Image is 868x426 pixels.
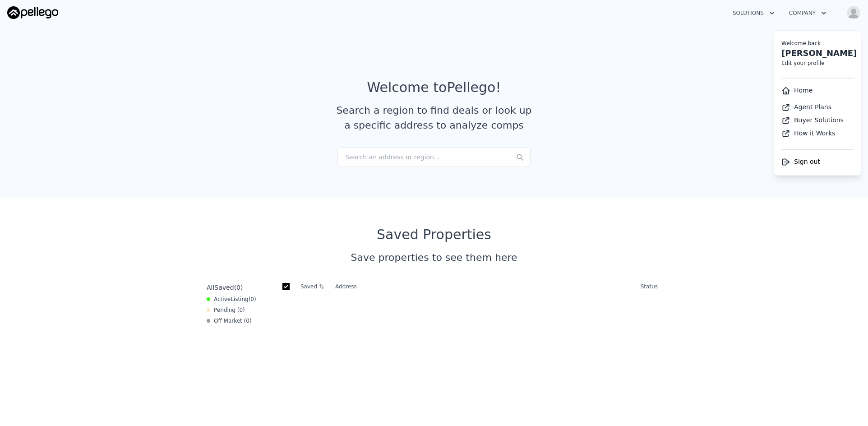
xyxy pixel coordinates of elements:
button: Solutions [725,5,782,21]
img: Pellego [7,6,58,19]
span: Active ( 0 ) [214,296,256,303]
button: Sign out [781,157,820,167]
button: Company [782,5,834,21]
a: Home [781,87,813,94]
th: Saved [297,279,332,294]
span: Listing [231,296,249,302]
span: Saved [214,284,234,291]
span: Sign out [794,158,820,165]
th: Address [332,279,637,294]
div: Search a region to find deals or look up a specific address to analyze comps [333,103,535,133]
a: [PERSON_NAME] [781,48,857,58]
div: Saved Properties [203,227,665,243]
div: Off Market ( 0 ) [207,317,252,324]
a: Agent Plans [781,103,831,111]
th: Status [637,279,661,294]
img: avatar [846,5,861,20]
a: Edit your profile [781,60,825,66]
a: How it Works [781,130,836,137]
div: Save properties to see them here [203,250,665,265]
div: Welcome to Pellego ! [367,79,501,96]
div: Welcome back [781,40,854,47]
div: Pending ( 0 ) [207,306,245,314]
a: Buyer Solutions [781,116,844,124]
div: All ( 0 ) [207,283,243,292]
div: Search an address or region... [337,147,531,167]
